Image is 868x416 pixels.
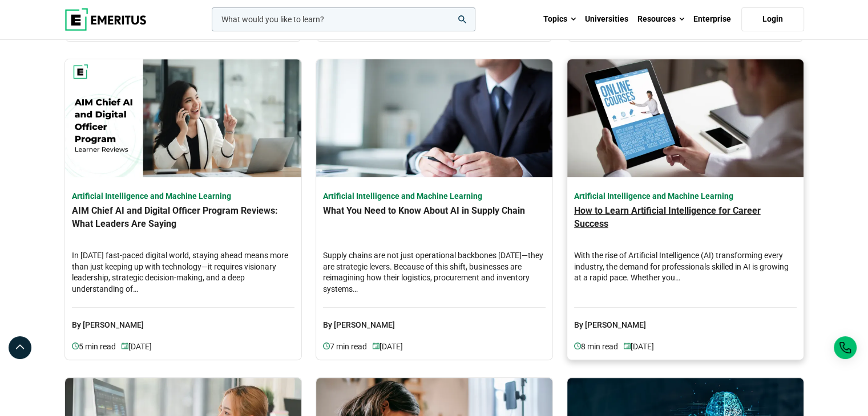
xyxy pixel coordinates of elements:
[72,191,294,353] a: Artificial Intelligence and Machine Learning AIM Chief AI and Digital Officer Program Reviews: Wh...
[323,342,330,349] img: video-views
[574,205,797,244] h4: How to Learn Artificial Intelligence for Career Success
[574,342,581,349] img: video-views
[316,59,552,177] img: What You Need to Know About AI in Supply Chain | Online Artificial Intelligence and Machine Learn...
[574,341,624,353] p: 8 min read
[574,307,797,332] p: By [PERSON_NAME]
[65,59,301,177] img: AIM Chief AI and Digital Officer Program Reviews: What Leaders Are Saying | Online Artificial Int...
[624,341,654,353] p: [DATE]
[624,342,631,349] img: video-views
[323,307,546,332] p: By [PERSON_NAME]
[72,250,294,296] h4: In [DATE] fast-paced digital world, staying ahead means more than just keeping up with technology...
[323,191,546,353] a: Artificial Intelligence and Machine Learning What You Need to Know About AI in Supply Chain Suppl...
[323,250,546,296] h4: Supply chains are not just operational backbones [DATE]—they are strategic levers. Because of thi...
[323,341,373,353] p: 7 min read
[323,191,546,202] h4: Artificial Intelligence and Machine Learning
[122,341,152,353] p: [DATE]
[122,342,128,349] img: video-views
[72,191,294,202] h4: Artificial Intelligence and Machine Learning
[567,59,804,177] img: How to Learn Artificial Intelligence for Career Success | Online Artificial Intelligence and Mach...
[212,7,475,31] input: woocommerce-product-search-field-0
[72,205,294,244] h4: AIM Chief AI and Digital Officer Program Reviews: What Leaders Are Saying
[741,7,804,31] a: Login
[574,191,797,353] a: Artificial Intelligence and Machine Learning How to Learn Artificial Intelligence for Career Succ...
[323,205,546,244] h4: What You Need to Know About AI in Supply Chain
[72,341,122,353] p: 5 min read
[373,341,403,353] p: [DATE]
[373,342,380,349] img: video-views
[574,191,797,202] h4: Artificial Intelligence and Machine Learning
[574,250,797,296] h4: With the rise of Artificial Intelligence (AI) transforming every industry, the demand for profess...
[72,342,79,349] img: video-views
[72,307,294,332] p: By [PERSON_NAME]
